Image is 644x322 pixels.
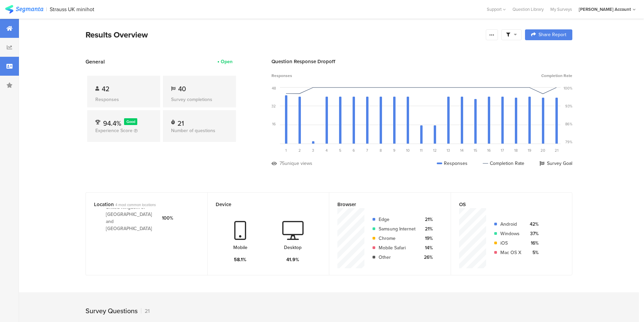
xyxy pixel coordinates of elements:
[46,5,47,13] div: |
[285,160,312,167] div: unique views
[433,148,437,153] span: 12
[5,5,43,14] img: segmanta logo
[379,225,415,232] div: Samsung Internet
[487,4,506,15] div: Support
[565,103,572,109] div: 93%
[171,96,228,103] div: Survey completions
[95,96,152,103] div: Responses
[162,215,173,222] div: 100%
[500,221,521,228] div: Android
[500,230,521,237] div: Windows
[514,148,518,153] span: 18
[487,148,491,153] span: 16
[380,148,382,153] span: 8
[379,235,415,242] div: Chrome
[474,148,477,153] span: 15
[271,103,276,109] div: 32
[312,148,314,153] span: 3
[500,249,521,256] div: Mac OS X
[280,160,285,167] div: 75
[579,6,631,13] div: [PERSON_NAME] Account
[527,221,539,228] div: 42%
[106,204,157,232] div: United Kingdom of [GEOGRAPHIC_DATA] and [GEOGRAPHIC_DATA]
[501,148,504,153] span: 17
[421,235,433,242] div: 19%
[103,118,121,128] span: 94.4%
[541,73,572,79] span: Completion Rate
[539,32,566,37] span: Share Report
[540,160,572,167] div: Survey Goal
[86,306,138,316] div: Survey Questions
[95,127,133,134] span: Experience Score
[483,160,524,167] div: Completion Rate
[94,201,188,208] div: Location
[564,85,572,91] div: 100%
[527,230,539,237] div: 37%
[420,148,423,153] span: 11
[565,121,572,127] div: 86%
[421,254,433,261] div: 26%
[437,160,468,167] div: Responses
[126,119,135,124] span: Good
[233,244,247,251] div: Mobile
[421,244,433,251] div: 14%
[366,148,368,153] span: 7
[102,84,110,94] span: 42
[379,216,415,223] div: Edge
[379,244,415,251] div: Mobile Safari
[555,148,558,153] span: 21
[115,202,156,207] span: 4 most common locations
[421,216,433,223] div: 21%
[284,244,302,251] div: Desktop
[406,148,410,153] span: 10
[86,29,482,41] div: Results Overview
[272,85,276,91] div: 48
[286,256,299,263] div: 41.9%
[447,148,450,153] span: 13
[527,240,539,247] div: 16%
[547,6,575,13] a: My Surveys
[527,249,539,256] div: 5%
[178,84,186,94] span: 40
[541,148,545,153] span: 20
[339,148,341,153] span: 5
[86,58,105,66] span: General
[50,6,94,13] div: Strauss UK minihot
[272,121,276,127] div: 16
[285,148,287,153] span: 1
[221,58,233,65] div: Open
[141,307,150,315] div: 21
[500,240,521,247] div: iOS
[528,148,531,153] span: 19
[337,201,431,208] div: Browser
[379,254,415,261] div: Other
[353,148,355,153] span: 6
[565,139,572,145] div: 79%
[216,201,310,208] div: Device
[509,6,547,13] a: Question Library
[393,148,396,153] span: 9
[459,201,553,208] div: OS
[177,118,184,125] div: 21
[271,73,292,79] span: Responses
[421,225,433,232] div: 21%
[271,58,572,65] div: Question Response Dropoff
[234,256,246,263] div: 58.1%
[326,148,328,153] span: 4
[460,148,463,153] span: 14
[299,148,301,153] span: 2
[171,127,215,134] span: Number of questions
